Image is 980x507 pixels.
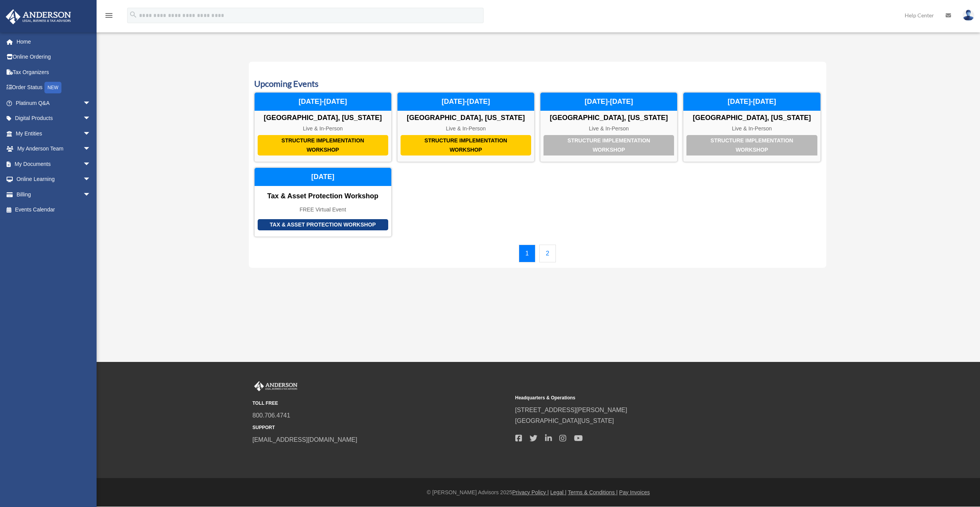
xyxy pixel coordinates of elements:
div: [DATE]-[DATE] [397,93,534,111]
a: 800.706.4741 [253,412,290,419]
div: Structure Implementation Workshop [258,135,388,155]
div: [GEOGRAPHIC_DATA], [US_STATE] [540,114,677,122]
span: arrow_drop_down [83,172,99,188]
a: Tax & Asset Protection Workshop Tax & Asset Protection Workshop FREE Virtual Event [DATE] [254,167,392,237]
div: © [PERSON_NAME] Advisors 2025 [97,488,980,497]
a: Online Learningarrow_drop_down [5,172,102,187]
span: arrow_drop_down [83,187,99,203]
div: [GEOGRAPHIC_DATA], [US_STATE] [255,114,391,122]
a: Structure Implementation Workshop [GEOGRAPHIC_DATA], [US_STATE] Live & In-Person [DATE]-[DATE] [397,92,535,162]
div: Live & In-Person [540,125,677,132]
div: Tax & Asset Protection Workshop [255,192,391,201]
a: Events Calendar [5,202,99,218]
h3: Upcoming Events [254,78,821,90]
a: [EMAIL_ADDRESS][DOMAIN_NAME] [253,436,357,443]
a: 1 [519,245,535,262]
a: Pay Invoices [619,489,650,495]
a: 2 [539,245,556,262]
i: menu [104,11,114,20]
div: [DATE] [255,168,391,186]
div: [GEOGRAPHIC_DATA], [US_STATE] [397,114,534,122]
div: FREE Virtual Event [255,206,391,213]
small: SUPPORT [253,424,510,432]
span: arrow_drop_down [83,95,99,111]
a: Legal | [550,489,567,495]
img: User Pic [963,10,974,21]
a: Billingarrow_drop_down [5,187,102,202]
div: Live & In-Person [397,125,534,132]
a: My Entitiesarrow_drop_down [5,126,102,141]
a: [STREET_ADDRESS][PERSON_NAME] [515,407,627,413]
div: Structure Implementation Workshop [544,135,674,155]
div: Live & In-Person [683,125,820,132]
a: Privacy Policy | [512,489,549,495]
span: arrow_drop_down [83,111,99,127]
a: Structure Implementation Workshop [GEOGRAPHIC_DATA], [US_STATE] Live & In-Person [DATE]-[DATE] [683,92,820,162]
a: Platinum Q&Aarrow_drop_down [5,95,102,111]
a: My Anderson Teamarrow_drop_down [5,141,102,157]
small: Headquarters & Operations [515,394,773,402]
a: menu [104,14,114,20]
div: [DATE]-[DATE] [683,93,820,111]
img: Anderson Advisors Platinum Portal [253,381,299,391]
a: Online Ordering [5,49,102,65]
a: Digital Productsarrow_drop_down [5,111,102,126]
a: Tax Organizers [5,64,102,80]
a: [GEOGRAPHIC_DATA][US_STATE] [515,417,614,424]
div: Live & In-Person [255,125,391,132]
div: [DATE]-[DATE] [540,93,677,111]
img: Anderson Advisors Platinum Portal [3,9,73,24]
div: [GEOGRAPHIC_DATA], [US_STATE] [683,114,820,122]
span: arrow_drop_down [83,126,99,142]
a: Home [5,34,102,49]
a: My Documentsarrow_drop_down [5,156,102,172]
span: arrow_drop_down [83,156,99,172]
div: NEW [44,82,61,93]
div: Structure Implementation Workshop [401,135,531,155]
a: Order StatusNEW [5,80,102,96]
i: search [129,10,138,19]
div: Tax & Asset Protection Workshop [258,219,388,230]
small: TOLL FREE [253,399,510,407]
div: Structure Implementation Workshop [686,135,817,155]
a: Structure Implementation Workshop [GEOGRAPHIC_DATA], [US_STATE] Live & In-Person [DATE]-[DATE] [540,92,678,162]
span: arrow_drop_down [83,141,99,157]
a: Structure Implementation Workshop [GEOGRAPHIC_DATA], [US_STATE] Live & In-Person [DATE]-[DATE] [254,92,392,162]
div: [DATE]-[DATE] [255,93,391,111]
a: Terms & Conditions | [568,489,618,495]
